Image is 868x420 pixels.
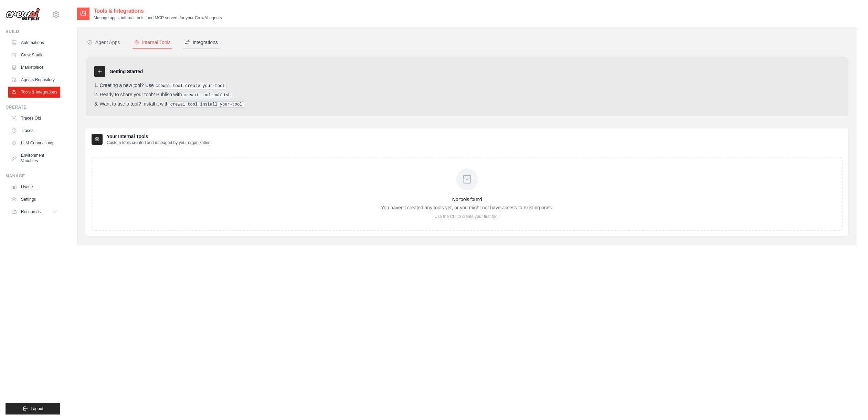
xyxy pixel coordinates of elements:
[8,181,60,192] a: Usage
[94,7,222,15] h2: Tools & Integrations
[8,125,60,136] a: Traces
[6,403,60,415] button: Logout
[6,29,60,34] div: Build
[86,36,121,49] button: Agent Apps
[107,140,211,145] p: Custom tools created and managed by your organization
[8,206,60,217] button: Resources
[8,194,60,205] a: Settings
[8,62,60,73] a: Marketplace
[6,173,60,179] div: Manage
[184,39,218,46] div: Integrations
[94,92,840,98] li: Ready to share your tool? Publish with
[107,133,211,140] h3: Your Internal Tools
[134,39,171,46] div: Internal Tools
[94,82,840,89] li: Creating a new tool? Use
[133,36,172,49] button: Internal Tools
[8,87,60,98] a: Tools & Integrations
[154,83,227,89] pre: crewai tool create your-tool
[6,104,60,110] div: Operate
[6,8,40,21] img: Logo
[109,68,143,75] h3: Getting Started
[21,209,41,214] span: Resources
[8,150,60,166] a: Environment Variables
[381,204,553,211] p: You haven't created any tools yet, or you might not have access to existing ones.
[94,15,222,21] p: Manage apps, internal tools, and MCP servers for your CrewAI agents
[94,101,840,108] li: Want to use a tool? Install it with
[182,92,233,98] pre: crewai tool publish
[183,36,219,49] button: Integrations
[381,196,553,203] h3: No tools found
[8,74,60,85] a: Agents Repository
[87,39,120,46] div: Agent Apps
[8,49,60,60] a: Crew Studio
[8,137,60,148] a: LLM Connections
[381,214,553,219] p: Use the CLI to create your first tool!
[8,37,60,48] a: Automations
[31,406,43,411] span: Logout
[8,113,60,124] a: Traces Old
[169,101,244,108] pre: crewai tool install your-tool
